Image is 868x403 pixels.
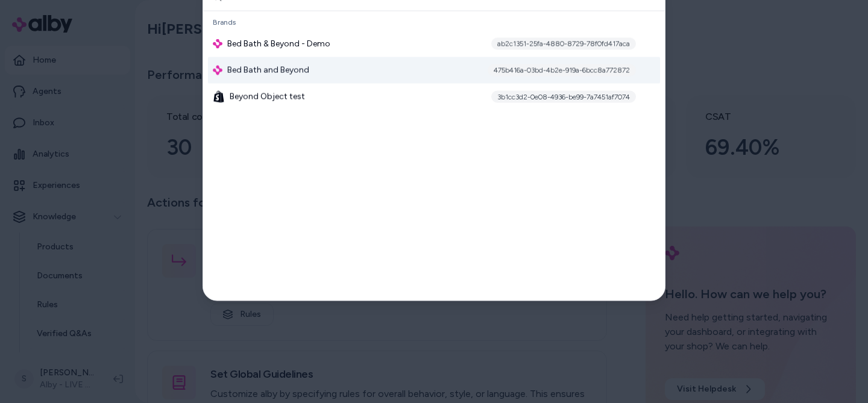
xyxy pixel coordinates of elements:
span: Beyond Object test [230,91,305,103]
span: Bed Bath and Beyond [227,64,309,77]
div: Brands [208,14,660,31]
div: ab2c1351-25fa-4880-8729-78f0fd417aca [491,38,636,50]
div: 3b1cc3d2-0e08-4936-be99-7a7451af7074 [491,91,636,103]
div: Suggestions [203,11,665,301]
img: alby Logo [213,39,222,49]
div: 475b416a-03bd-4b2e-919a-6bcc8a772872 [488,64,636,77]
span: Bed Bath & Beyond - Demo [227,38,330,50]
img: alby Logo [213,66,222,75]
